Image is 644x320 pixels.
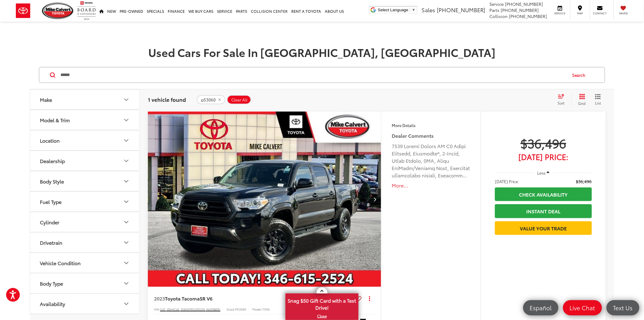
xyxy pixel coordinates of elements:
[392,182,470,189] button: More...
[571,94,590,106] button: Grid View
[262,307,270,311] span: 7594
[505,1,543,7] span: [PHONE_NUMBER]
[123,259,130,267] div: Vehicle Condition
[252,307,262,311] span: Model:
[490,1,504,7] span: Service
[392,123,470,127] h4: More Details
[30,253,140,273] button: Vehicle ConditionVehicle Condition
[40,301,65,307] div: Availability
[226,307,235,311] span: Stock:
[495,187,592,201] a: Check Availability
[123,300,130,308] div: Availability
[617,11,630,15] span: Saved
[527,304,555,311] span: Español
[40,199,61,204] div: Fuel Type
[40,280,63,286] div: Body Type
[231,98,247,102] span: Clear All
[30,130,140,150] button: LocationLocation
[154,307,160,311] span: VIN:
[578,101,586,106] span: Grid
[495,154,592,160] span: [DATE] Price:
[422,6,435,14] span: Sales
[501,7,539,13] span: [PHONE_NUMBER]
[567,67,594,83] button: Search
[495,204,592,218] a: Instant Deal
[369,296,370,301] span: dropdown dots
[495,221,592,235] a: Value Your Trade
[392,132,470,139] h5: Dealer Comments
[607,300,639,315] a: Text Us
[30,212,140,232] button: CylinderCylinder
[148,112,382,287] img: 2023 Toyota Tacoma SR V6
[123,280,130,287] div: Body Type
[369,189,381,210] button: Next image
[200,295,212,302] span: SR V6
[201,98,216,102] span: p53060
[378,8,408,12] span: Select Language
[573,11,587,15] span: Map
[378,8,416,12] a: Select Language​
[123,157,130,165] div: Dealership
[30,110,140,130] button: Model & TrimModel & Trim
[534,167,553,178] button: Less
[148,112,382,287] a: 2023 Toyota Tacoma SR V62023 Toyota Tacoma SR V62023 Toyota Tacoma SR V62023 Toyota Tacoma SR V6
[593,11,607,15] span: Contact
[610,304,636,311] span: Text Us
[235,307,246,311] span: P53060
[123,239,130,246] div: Drivetrain
[286,294,358,313] span: Snag $50 Gift Card with a Test Drive!
[165,295,200,302] span: Toyota Tacoma
[558,100,565,105] span: Sort
[392,142,470,179] div: 7539 Loremi Dolors AM C0 Adipi Elitsedd, Eiusmodte®, 2-Incid, Utlab Etdolo, 0MA, Aliqu EniMadm/Ve...
[30,273,140,293] button: Body TypeBody Type
[40,260,81,266] div: Vehicle Condition
[490,13,508,19] span: Collision
[123,116,130,124] div: Model & Trim
[590,94,606,106] button: List View
[40,219,59,225] div: Cylinder
[495,178,519,184] span: [DATE] Price:
[437,6,485,14] span: [PHONE_NUMBER]
[412,8,416,12] span: ▼
[123,219,130,226] div: Cylinder
[148,96,186,103] span: 1 vehicle found
[60,68,567,82] input: Search by Make, Model, or Keyword
[30,294,140,314] button: AvailabilityAvailability
[30,90,140,109] button: MakeMake
[123,96,130,103] div: Make
[197,95,225,104] button: remove p53060
[563,300,602,315] a: Live Chat
[40,137,60,143] div: Location
[30,171,140,191] button: Body StyleBody Style
[30,151,140,171] button: DealershipDealership
[537,170,546,176] span: Less
[148,112,382,287] div: 2023 Toyota Tacoma SR V6 0
[123,137,130,144] div: Location
[490,7,500,13] span: Parts
[30,233,140,252] button: DrivetrainDrivetrain
[40,240,62,245] div: Drivetrain
[553,11,567,15] span: Service
[509,13,547,19] span: [PHONE_NUMBER]
[567,304,598,311] span: Live Chat
[555,94,571,106] button: Select sort value
[42,2,74,19] img: Mike Calvert Toyota
[595,100,601,105] span: List
[523,300,558,315] a: Español
[154,295,165,302] span: 2023
[576,178,592,184] span: $36,496
[123,178,130,185] div: Body Style
[364,293,375,304] button: Actions
[227,95,251,104] button: Clear All
[40,158,65,164] div: Dealership
[123,198,130,205] div: Fuel Type
[40,97,52,102] div: Make
[495,135,592,151] span: $36,496
[30,192,140,212] button: Fuel TypeFuel Type
[160,307,220,311] span: [US_VEHICLE_IDENTIFICATION_NUMBER]
[40,178,64,184] div: Body Style
[154,295,354,302] a: 2023Toyota TacomaSR V6
[40,117,70,123] div: Model & Trim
